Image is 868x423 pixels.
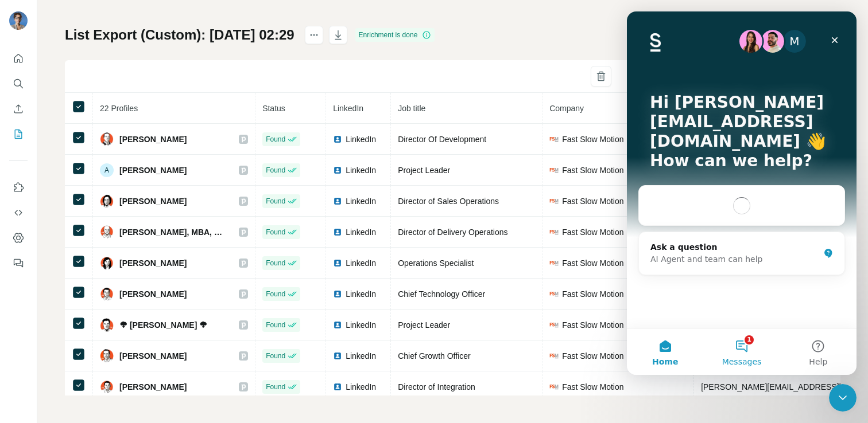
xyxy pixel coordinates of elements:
[119,257,187,269] span: [PERSON_NAME]
[266,196,285,206] span: Found
[9,73,28,94] button: Search
[333,166,342,175] img: LinkedIn logo
[9,11,28,30] img: Avatar
[266,165,285,175] span: Found
[119,381,187,393] span: [PERSON_NAME]
[100,287,114,301] img: Avatar
[9,124,28,144] button: My lists
[562,288,623,300] span: Fast Slow Motion
[119,319,207,331] span: 🌩 [PERSON_NAME] 🌩
[346,134,376,145] span: LinkedIn
[333,320,342,330] img: LinkedIn logo
[9,48,28,69] button: Quick start
[333,258,342,268] img: LinkedIn logo
[119,350,187,362] span: [PERSON_NAME]
[549,135,559,144] img: company-logo
[549,104,584,113] span: Company
[266,320,285,330] span: Found
[100,132,114,146] img: Avatar
[398,289,485,299] span: Chief Technology Officer
[333,104,363,113] span: LinkedIn
[549,289,559,299] img: company-logo
[549,197,559,206] img: company-logo
[100,380,114,394] img: Avatar
[562,134,623,145] span: Fast Slow Motion
[266,258,285,268] span: Found
[333,351,342,361] img: LinkedIn logo
[562,319,623,331] span: Fast Slow Motion
[549,258,559,268] img: company-logo
[9,202,28,223] button: Use Surfe API
[562,195,623,207] span: Fast Slow Motion
[829,384,857,412] iframe: Intercom live chat
[119,288,187,300] span: [PERSON_NAME]
[549,382,559,391] img: company-logo
[549,166,559,175] img: company-logo
[9,253,28,273] button: Feedback
[100,194,114,208] img: Avatar
[100,318,114,332] img: Avatar
[100,104,138,113] span: 22 Profiles
[346,164,376,176] span: LinkedIn
[398,228,507,237] span: Director of Delivery Operations
[346,226,376,238] span: LinkedIn
[119,134,187,145] span: [PERSON_NAME]
[119,226,227,238] span: [PERSON_NAME], MBA, PMP
[398,382,475,391] span: Director of Integration
[9,177,28,198] button: Use Surfe on LinkedIn
[562,257,623,269] span: Fast Slow Motion
[346,381,376,393] span: LinkedIn
[266,134,285,144] span: Found
[266,351,285,361] span: Found
[9,228,28,248] button: Dashboard
[346,288,376,300] span: LinkedIn
[627,11,857,375] iframe: Intercom live chat
[398,258,474,268] span: Operations Specialist
[305,26,323,44] button: actions
[100,225,114,239] img: Avatar
[398,197,499,206] span: Director of Sales Operations
[100,349,114,363] img: Avatar
[617,68,723,85] button: Sync all to Pipedrive (22)
[266,382,285,392] span: Found
[333,289,342,299] img: LinkedIn logo
[346,350,376,362] span: LinkedIn
[119,195,187,207] span: [PERSON_NAME]
[119,164,187,176] span: [PERSON_NAME]
[398,166,450,175] span: Project Leader
[398,104,425,113] span: Job title
[346,319,376,331] span: LinkedIn
[562,350,623,362] span: Fast Slow Motion
[266,289,285,299] span: Found
[333,228,342,237] img: LinkedIn logo
[346,195,376,207] span: LinkedIn
[562,164,623,176] span: Fast Slow Motion
[562,381,623,393] span: Fast Slow Motion
[100,163,114,177] div: A
[398,351,471,361] span: Chief Growth Officer
[355,28,435,42] div: Enrichment is done
[562,226,623,238] span: Fast Slow Motion
[9,99,28,119] button: Enrich CSV
[549,320,559,330] img: company-logo
[65,26,294,44] h1: List Export (Custom): [DATE] 02:29
[100,256,114,270] img: Avatar
[266,227,285,237] span: Found
[262,104,285,113] span: Status
[398,320,450,330] span: Project Leader
[333,135,342,144] img: LinkedIn logo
